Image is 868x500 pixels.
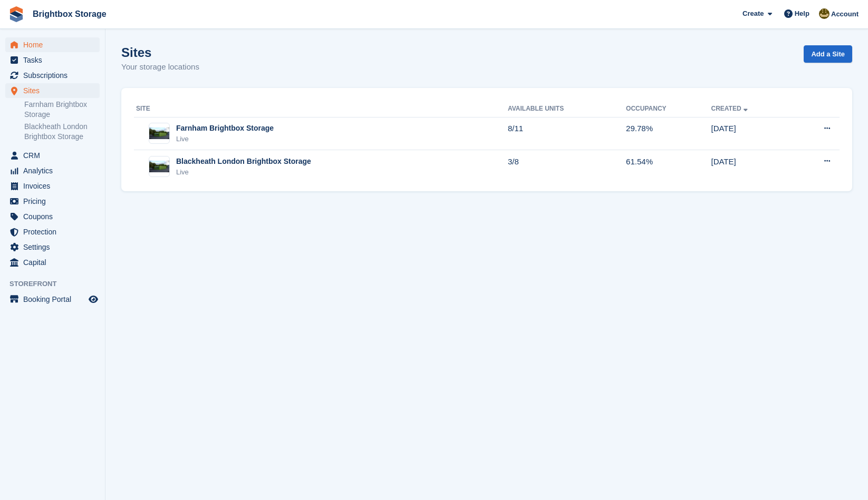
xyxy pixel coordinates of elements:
div: Live [176,167,311,178]
span: Subscriptions [23,68,86,83]
span: Settings [23,240,86,254]
a: Brightbox Storage [28,5,111,23]
span: Sites [23,83,86,98]
th: Available Units [508,101,626,117]
img: Viki [819,8,830,19]
a: menu [5,68,100,83]
img: Image of Farnham Brightbox Storage site [149,128,169,139]
a: menu [5,148,100,163]
td: 29.78% [626,117,711,150]
a: menu [5,163,100,178]
a: menu [5,292,100,307]
span: Coupons [23,209,86,224]
a: menu [5,209,100,224]
div: Blackheath London Brightbox Storage [176,156,311,167]
span: Account [831,9,859,19]
span: Tasks [23,53,86,67]
span: Analytics [23,163,86,178]
a: Add a Site [804,45,852,63]
a: menu [5,224,100,239]
span: Booking Portal [23,292,86,307]
a: Farnham Brightbox Storage [24,100,100,120]
td: 3/8 [508,150,626,183]
a: menu [5,240,100,254]
td: 61.54% [626,150,711,183]
div: Farnham Brightbox Storage [176,123,274,134]
span: Help [795,8,809,19]
a: menu [5,194,100,209]
span: Pricing [23,194,86,209]
a: menu [5,179,100,193]
span: CRM [23,148,86,163]
th: Occupancy [626,101,711,117]
a: Preview store [87,293,100,306]
a: Blackheath London Brightbox Storage [24,122,100,142]
span: Invoices [23,179,86,193]
td: [DATE] [711,150,792,183]
th: Site [134,101,508,117]
img: Image of Blackheath London Brightbox Storage site [149,161,169,172]
span: Protection [23,224,86,239]
img: stora-icon-8386f47178a22dfd0bd8f6a31ec36ba5ce8667c1dd55bd0f319d3a0aa187defe.svg [8,6,24,22]
a: Created [711,105,749,112]
span: Storefront [9,279,105,289]
h1: Sites [121,45,199,60]
span: Capital [23,255,86,270]
a: menu [5,83,100,98]
span: Home [23,37,86,52]
a: menu [5,53,100,67]
p: Your storage locations [121,61,199,73]
span: Create [742,8,764,19]
td: 8/11 [508,117,626,150]
a: menu [5,37,100,52]
div: Live [176,134,274,144]
a: menu [5,255,100,270]
td: [DATE] [711,117,792,150]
